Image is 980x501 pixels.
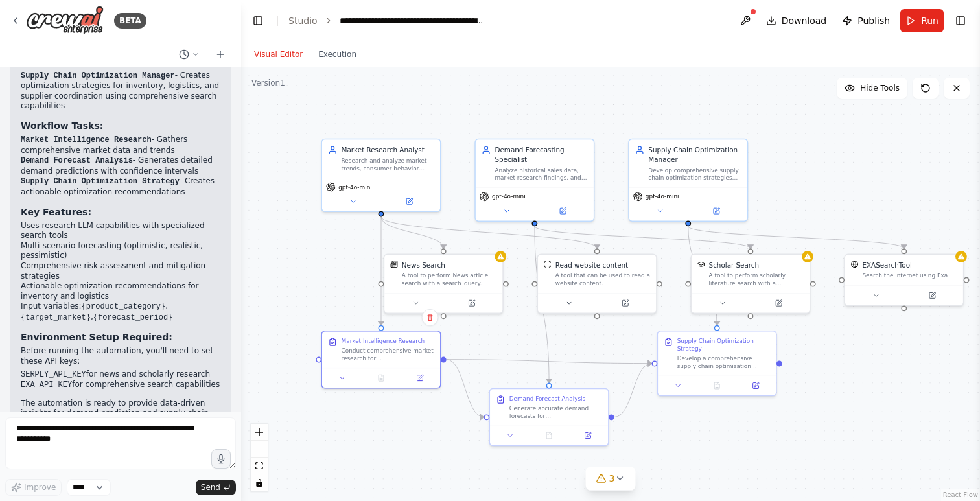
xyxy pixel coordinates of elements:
button: Open in side panel [751,297,806,309]
li: - Gathers comprehensive market data and trends [21,135,220,156]
img: Logo [26,6,104,35]
button: No output available [361,372,402,384]
li: Uses research LLM capabilities with specialized search tools [21,221,220,241]
button: Send [196,480,236,495]
li: Input variables: , , [21,301,220,323]
div: SerplyNewsSearchToolNews SearchA tool to perform News article search with a search_query. [384,253,504,314]
li: for comprehensive search capabilities [21,380,220,391]
div: Supply Chain Optimization StrategyDevelop a comprehensive supply chain optimization strategy base... [657,331,777,396]
img: EXASearchTool [851,261,859,268]
code: Demand Forecast Analysis [21,156,133,165]
div: Market Research AnalystResearch and analyze market trends, consumer behavior patterns, and extern... [321,139,441,212]
div: Supply Chain Optimization Strategy [677,337,771,353]
button: Improve [5,479,62,496]
strong: Environment Setup Required: [21,332,172,342]
div: Develop comprehensive supply chain optimization strategies based on demand forecasts for {product... [648,167,741,182]
code: Supply Chain Optimization Manager [21,71,175,80]
button: zoom in [251,424,268,441]
span: Improve [24,482,56,493]
li: - Creates actionable optimization recommendations [21,176,220,197]
li: - Generates detailed demand predictions with confidence intervals [21,156,220,176]
div: Generate accurate demand forecasts for {product_category} over {forecast_period} using the market... [509,404,603,420]
div: Demand Forecast Analysis [509,395,586,402]
div: Demand Forecasting Specialist [495,145,588,165]
button: No output available [529,430,570,441]
g: Edge from 17d090c7-c9a6-406e-83b0-1b0738358019 to dd1bfd45-7bba-4eb4-b759-28bf72d87cec [614,358,652,422]
button: fit view [251,458,268,474]
img: ScrapeWebsiteTool [544,261,552,268]
code: {product_category} [82,302,166,311]
button: Open in side panel [535,205,590,217]
span: Hide Tools [860,83,900,93]
div: A tool to perform scholarly literature search with a search_query. [709,272,804,288]
button: Publish [837,9,895,32]
button: zoom out [251,441,268,458]
button: Run [900,9,944,32]
button: Open in side panel [739,380,772,391]
button: No output available [697,380,738,391]
div: Market Intelligence ResearchConduct comprehensive market research for {product_category} in {targ... [321,331,441,389]
img: SerplyNewsSearchTool [390,261,398,268]
nav: breadcrumb [288,14,485,27]
button: Open in side panel [689,205,743,217]
div: Read website content [555,261,628,270]
code: {target_market} [21,313,91,322]
div: Research and analyze market trends, consumer behavior patterns, and external factors that impact ... [342,157,435,172]
div: News Search [402,261,445,270]
div: A tool that can be used to read a website content. [555,272,651,288]
div: Develop a comprehensive supply chain optimization strategy based on the demand forecasts for {pro... [677,355,771,370]
span: gpt-4o-mini [646,192,679,200]
span: Download [782,14,827,27]
div: Scholar Search [709,261,760,270]
div: ScrapeWebsiteToolRead website contentA tool that can be used to read a website content. [537,253,657,314]
div: Supply Chain Optimization ManagerDevelop comprehensive supply chain optimization strategies based... [628,139,748,222]
div: EXASearchToolEXASearchToolSearch the internet using Exa [844,253,964,306]
p: The automation is ready to provide data-driven insights for demand prediction and supply chain op... [21,399,220,439]
span: gpt-4o-mini [338,183,372,191]
code: {forecast_period} [93,313,172,322]
code: Market Intelligence Research [21,135,152,145]
div: React Flow controls [251,424,268,491]
code: EXA_API_KEY [21,380,72,390]
strong: Workflow Tasks: [21,121,103,131]
button: Open in side panel [598,297,653,309]
span: Send [201,482,220,493]
div: Demand Forecasting SpecialistAnalyze historical sales data, market research findings, and externa... [474,139,594,222]
button: toggle interactivity [251,474,268,491]
div: SerplyScholarSearchToolScholar SearchA tool to perform scholarly literature search with a search_... [690,253,810,314]
li: Comprehensive risk assessment and mitigation strategies [21,261,220,281]
g: Edge from 2e8c8900-019b-4ee6-88bc-ec66b1f3eea4 to 17d090c7-c9a6-406e-83b0-1b0738358019 [447,355,484,422]
li: Actionable optimization recommendations for inventory and logistics [21,281,220,301]
div: BETA [114,13,146,29]
button: Open in side panel [382,196,436,207]
button: Open in side panel [571,430,604,441]
button: Show right sidebar [951,12,970,30]
span: Publish [857,14,890,27]
div: Conduct comprehensive market research for {product_category} in {target_market}. Research current... [342,347,435,362]
span: 3 [609,472,615,485]
div: A tool to perform News article search with a search_query. [402,272,497,288]
button: Open in side panel [445,297,499,309]
img: SerplyScholarSearchTool [697,261,705,268]
button: Hide left sidebar [249,12,267,30]
button: Download [761,9,832,32]
g: Edge from 1afd8c6f-2ce4-473b-8f54-96c0776dd966 to d1f15cee-8f0a-45ae-92d3-840caff86b74 [683,226,909,248]
div: EXASearchTool [862,261,911,270]
code: Supply Chain Optimization Strategy [21,177,180,186]
button: Visual Editor [246,47,310,62]
g: Edge from 5323b097-1116-40e2-a85c-550d2321a171 to 17d090c7-c9a6-406e-83b0-1b0738358019 [530,226,554,382]
button: Open in side panel [403,372,436,384]
span: gpt-4o-mini [492,192,526,200]
button: Open in side panel [905,290,959,301]
button: Click to speak your automation idea [211,449,231,469]
g: Edge from 2e8c8900-019b-4ee6-88bc-ec66b1f3eea4 to dd1bfd45-7bba-4eb4-b759-28bf72d87cec [447,355,652,368]
a: React Flow attribution [943,491,978,498]
div: Search the internet using Exa [862,272,957,280]
button: 3 [586,467,636,491]
g: Edge from bd574fea-5f13-4682-a927-91f98a8425c2 to 445f0c49-6b6f-41e9-92ba-4e23c32e68c5 [377,216,449,248]
code: SERPLY_API_KEY [21,370,86,379]
p: - Creates optimization strategies for inventory, logistics, and supplier coordination using compr... [21,71,220,111]
li: Multi-scenario forecasting (optimistic, realistic, pessimistic) [21,241,220,261]
g: Edge from 1afd8c6f-2ce4-473b-8f54-96c0776dd966 to dd1bfd45-7bba-4eb4-b759-28bf72d87cec [683,226,721,325]
g: Edge from bd574fea-5f13-4682-a927-91f98a8425c2 to 68c0a456-b2cb-44a1-9e3a-e247ac488caa [377,216,602,248]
